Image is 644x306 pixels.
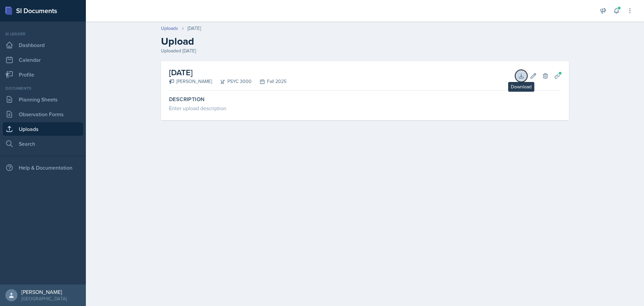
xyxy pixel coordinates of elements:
[3,161,83,174] div: Help & Documentation
[3,137,83,150] a: Search
[21,295,67,302] div: [GEOGRAPHIC_DATA]
[187,25,201,32] div: [DATE]
[161,47,569,54] div: Uploaded [DATE]
[161,25,178,32] a: Uploads
[169,67,286,79] h2: [DATE]
[3,122,83,136] a: Uploads
[3,31,83,37] div: Si leader
[3,85,83,91] div: Documents
[3,53,83,67] a: Calendar
[515,70,527,82] button: Download
[169,104,561,112] div: Enter upload description
[252,78,286,85] div: Fall 2025
[3,68,83,81] a: Profile
[3,107,83,121] a: Observation Forms
[21,289,67,295] div: [PERSON_NAME]
[212,78,252,85] div: PSYC 3000
[161,35,569,47] h2: Upload
[3,38,83,52] a: Dashboard
[169,96,561,103] label: Description
[169,78,212,85] div: [PERSON_NAME]
[3,93,83,106] a: Planning Sheets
